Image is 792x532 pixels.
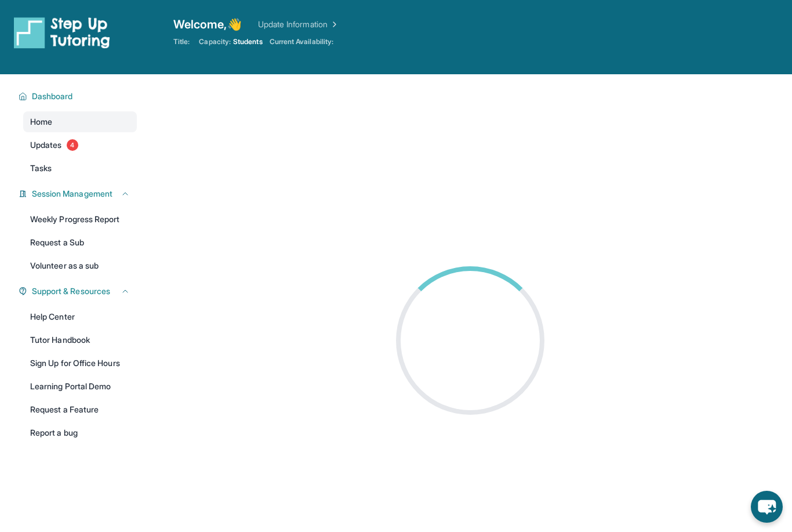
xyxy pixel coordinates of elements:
[23,255,137,276] a: Volunteer as a sub
[173,16,242,32] span: Welcome, 👋
[32,188,112,200] span: Session Management
[173,37,190,46] span: Title:
[23,376,137,397] a: Learning Portal Demo
[23,209,137,230] a: Weekly Progress Report
[30,162,52,174] span: Tasks
[751,491,783,523] button: chat-button
[199,37,231,46] span: Capacity:
[23,399,137,420] a: Request a Feature
[23,135,137,155] a: Updates4
[27,188,130,200] button: Session Management
[23,422,137,443] a: Report a bug
[23,111,137,132] a: Home
[67,139,78,151] span: 4
[328,19,339,30] img: Chevron Right
[270,37,333,46] span: Current Availability:
[23,158,137,179] a: Tasks
[233,37,263,46] span: Students
[32,285,110,297] span: Support & Resources
[27,91,130,102] button: Dashboard
[14,16,110,49] img: logo
[23,353,137,374] a: Sign Up for Office Hours
[32,91,73,102] span: Dashboard
[27,285,130,297] button: Support & Resources
[30,139,62,151] span: Updates
[23,232,137,253] a: Request a Sub
[258,19,339,30] a: Update Information
[23,306,137,327] a: Help Center
[23,330,137,350] a: Tutor Handbook
[30,116,52,128] span: Home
